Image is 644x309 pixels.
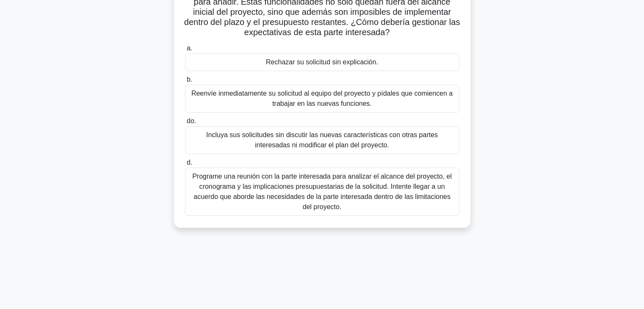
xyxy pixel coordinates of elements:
font: Programe una reunión con la parte interesada para analizar el alcance del proyecto, el cronograma... [192,173,452,210]
font: do. [187,117,196,124]
font: d. [187,159,192,166]
font: a. [187,44,192,52]
font: b. [187,76,192,83]
font: Incluya sus solicitudes sin discutir las nuevas características con otras partes interesadas ni m... [206,131,438,149]
font: Rechazar su solicitud sin explicación. [266,58,378,66]
font: Reenvíe inmediatamente su solicitud al equipo del proyecto y pídales que comiencen a trabajar en ... [191,90,453,107]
